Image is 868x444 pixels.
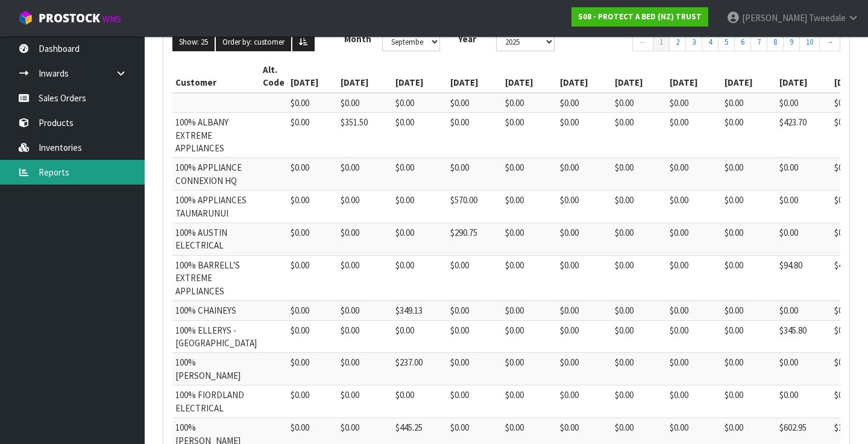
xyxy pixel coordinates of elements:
[667,93,722,113] td: $0.00
[392,93,447,113] td: $0.00
[612,320,667,353] td: $0.00
[338,385,392,418] td: $0.00
[338,60,392,93] th: [DATE]
[172,320,260,353] td: 100% ELLERYS - [GEOGRAPHIC_DATA]
[776,113,831,158] td: $423.70
[557,93,612,113] td: $0.00
[819,33,840,52] a: →
[502,320,557,353] td: $0.00
[392,320,447,353] td: $0.00
[718,33,735,52] a: 5
[612,113,667,158] td: $0.00
[685,33,702,52] a: 3
[447,385,502,418] td: $0.00
[288,158,338,191] td: $0.00
[612,223,667,256] td: $0.00
[776,191,831,223] td: $0.00
[776,255,831,300] td: $94.80
[557,301,612,320] td: $0.00
[338,158,392,191] td: $0.00
[612,353,667,385] td: $0.00
[172,301,260,320] td: 100% CHAINEYS
[667,60,722,93] th: [DATE]
[502,191,557,223] td: $0.00
[667,255,722,300] td: $0.00
[612,93,667,113] td: $0.00
[260,60,288,93] th: Alt. Code
[447,93,502,113] td: $0.00
[722,191,776,223] td: $0.00
[172,255,260,300] td: 100% BARRELL'S EXTREME APPLIANCES
[449,33,487,45] label: Year
[612,255,667,300] td: $0.00
[447,301,502,320] td: $0.00
[288,320,338,353] td: $0.00
[392,60,447,93] th: [DATE]
[18,10,33,25] img: cube-alt.png
[557,191,612,223] td: $0.00
[102,13,121,25] small: WMS
[653,33,670,52] a: 1
[502,93,557,113] td: $0.00
[667,320,722,353] td: $0.00
[288,93,338,113] td: $0.00
[447,320,502,353] td: $0.00
[557,113,612,158] td: $0.00
[776,353,831,385] td: $0.00
[447,191,502,223] td: $570.00
[447,223,502,256] td: $290.75
[557,158,612,191] td: $0.00
[767,33,784,52] a: 8
[750,33,767,52] a: 7
[557,255,612,300] td: $0.00
[172,60,260,93] th: Customer
[557,60,612,93] th: [DATE]
[39,10,100,26] span: ProStock
[669,33,686,52] a: 2
[667,301,722,320] td: $0.00
[557,320,612,353] td: $0.00
[288,255,338,300] td: $0.00
[338,93,392,113] td: $0.00
[447,60,502,93] th: [DATE]
[667,191,722,223] td: $0.00
[502,113,557,158] td: $0.00
[557,385,612,418] td: $0.00
[335,33,373,45] label: Month
[392,158,447,191] td: $0.00
[502,385,557,418] td: $0.00
[667,113,722,158] td: $0.00
[612,60,667,93] th: [DATE]
[288,113,338,158] td: $0.00
[776,60,831,93] th: [DATE]
[722,320,776,353] td: $0.00
[288,353,338,385] td: $0.00
[722,93,776,113] td: $0.00
[172,191,260,223] td: 100% APPLIANCES TAUMARUNUI
[502,223,557,256] td: $0.00
[783,33,800,52] a: 9
[288,385,338,418] td: $0.00
[502,60,557,93] th: [DATE]
[776,385,831,418] td: $0.00
[392,353,447,385] td: $237.00
[392,191,447,223] td: $0.00
[502,353,557,385] td: $0.00
[722,158,776,191] td: $0.00
[702,33,719,52] a: 4
[172,385,260,418] td: 100% FIORDLAND ELECTRICAL
[216,33,291,52] button: Order by: customer
[502,255,557,300] td: $0.00
[612,301,667,320] td: $0.00
[392,301,447,320] td: $349.13
[722,255,776,300] td: $0.00
[742,12,807,24] span: [PERSON_NAME]
[172,113,260,158] td: 100% ALBANY EXTREME APPLIANCES
[447,158,502,191] td: $0.00
[338,191,392,223] td: $0.00
[578,11,702,22] strong: S08 - PROTECT A BED (NZ) TRUST
[338,301,392,320] td: $0.00
[667,353,722,385] td: $0.00
[338,255,392,300] td: $0.00
[338,113,392,158] td: $351.50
